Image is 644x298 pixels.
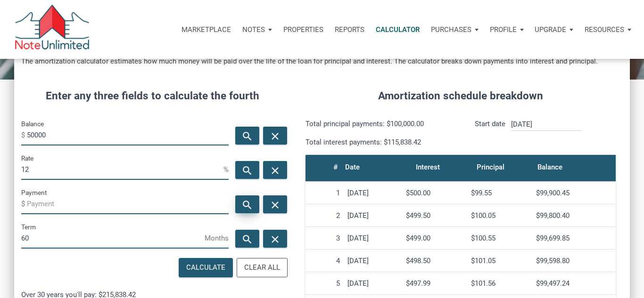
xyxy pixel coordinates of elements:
[471,211,528,220] div: $100.05
[21,221,36,233] label: Term
[347,257,398,265] div: [DATE]
[309,279,340,288] div: 5
[235,195,259,213] button: search
[237,258,288,277] button: Clear All
[416,161,440,174] div: Interest
[278,16,329,44] a: Properties
[406,279,463,288] div: $497.99
[242,25,265,34] p: Notes
[242,164,253,176] i: search
[21,128,27,143] span: $
[235,230,259,248] button: search
[21,196,27,211] span: $
[21,153,33,164] label: Rate
[309,211,340,220] div: 2
[244,262,280,273] div: Clear All
[579,16,637,44] button: Resources
[471,189,528,197] div: $99.55
[186,262,225,273] div: Calculate
[298,88,623,104] h4: Amortization schedule breakdown
[370,16,425,44] a: Calculator
[585,25,624,34] p: Resources
[176,16,237,44] button: Marketplace
[270,164,281,176] i: close
[305,118,454,129] p: Total principal payments: $100,000.00
[347,234,398,242] div: [DATE]
[347,279,398,288] div: [DATE]
[263,127,287,145] button: close
[431,25,471,34] p: Purchases
[205,231,229,246] span: Months
[263,230,287,248] button: close
[536,189,612,197] div: $99,900.45
[376,25,420,34] p: Calculator
[536,211,612,220] div: $99,800.40
[21,56,623,67] h5: The amortization calculator estimates how much money will be paid over the life of the loan for p...
[21,118,44,129] label: Balance
[471,279,528,288] div: $101.56
[27,193,229,214] input: Payment
[283,25,323,34] p: Properties
[270,130,281,142] i: close
[263,161,287,179] button: close
[21,227,205,249] input: Term
[536,234,612,242] div: $99,699.85
[333,161,338,174] div: #
[21,88,284,104] h4: Enter any three fields to calculate the fourth
[270,233,281,245] i: close
[406,211,463,220] div: $499.50
[235,161,259,179] button: search
[242,130,253,142] i: search
[406,257,463,265] div: $498.50
[406,234,463,242] div: $499.00
[270,199,281,210] i: close
[309,257,340,265] div: 4
[347,189,398,197] div: [DATE]
[21,159,223,180] input: Rate
[425,16,484,44] button: Purchases
[27,124,229,145] input: Balance
[263,195,287,213] button: close
[471,234,528,242] div: $100.55
[242,233,253,245] i: search
[536,279,612,288] div: $99,497.24
[537,161,562,174] div: Balance
[305,137,454,148] p: Total interest payments: $115,838.42
[536,257,612,265] div: $99,598.80
[475,118,505,148] p: Start date
[529,16,579,44] button: Upgrade
[347,211,398,220] div: [DATE]
[329,16,370,44] button: Reports
[242,199,253,210] i: search
[309,189,340,197] div: 1
[406,189,463,197] div: $500.00
[182,25,231,34] p: Marketplace
[477,161,504,174] div: Principal
[345,161,360,174] div: Date
[484,16,529,44] button: Profile
[237,16,278,44] button: Notes
[223,162,229,177] span: %
[490,25,517,34] p: Profile
[535,25,566,34] p: Upgrade
[309,234,340,242] div: 3
[21,187,47,198] label: Payment
[471,257,528,265] div: $101.05
[235,127,259,145] button: search
[335,25,364,34] p: Reports
[179,258,233,277] button: Calculate
[14,5,90,54] img: NoteUnlimited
